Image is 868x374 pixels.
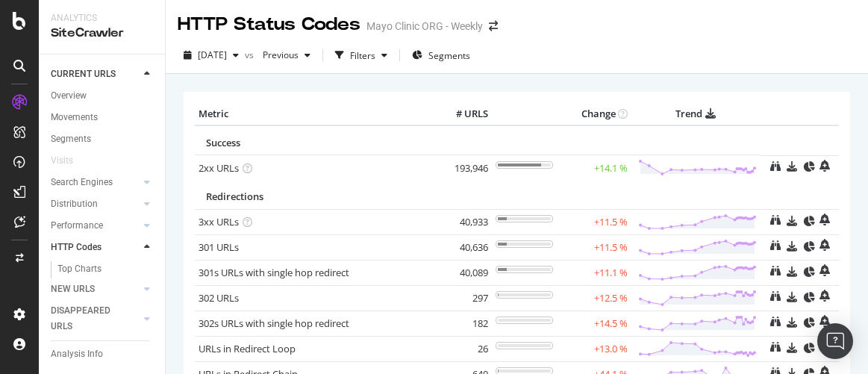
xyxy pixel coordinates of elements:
a: Top Charts [57,261,154,277]
td: +11.1 % [557,260,631,285]
a: 302 URLs [199,291,239,305]
td: 40,636 [432,234,492,260]
a: 301s URLs with single hop redirect [199,266,349,279]
div: Open Intercom Messenger [817,323,853,359]
td: +11.5 % [557,209,631,234]
div: bell-plus [819,214,830,225]
a: Performance [51,218,140,234]
td: 297 [432,285,492,311]
div: Segments [51,131,91,147]
div: HTTP Status Codes [178,12,360,37]
div: bell-plus [819,160,830,172]
a: CURRENT URLS [51,66,140,82]
span: 2025 Sep. 3rd [198,49,227,61]
span: vs [245,49,257,61]
th: # URLS [432,103,492,125]
a: 302s URLs with single hop redirect [199,317,349,330]
div: bell-plus [819,315,830,327]
td: +14.5 % [557,311,631,336]
a: Distribution [51,196,140,212]
div: Overview [51,88,87,104]
div: bell-plus [819,239,830,251]
div: Mayo Clinic ORG - Weekly [366,19,483,34]
div: arrow-right-arrow-left [489,21,498,31]
span: Segments [428,49,470,62]
button: [DATE] [178,43,245,67]
td: 40,933 [432,209,492,234]
div: SiteCrawler [51,25,153,42]
div: Distribution [51,196,98,212]
div: Analytics [51,12,153,25]
th: Metric [195,103,432,125]
div: Filters [350,49,375,62]
button: Segments [406,43,476,67]
div: NEW URLS [51,281,95,297]
a: Movements [51,110,154,125]
a: Visits [51,153,88,169]
a: HTTP Codes [51,240,140,255]
td: 193,946 [432,155,492,181]
span: Previous [257,49,299,61]
div: CURRENT URLS [51,66,116,82]
button: Filters [329,43,393,67]
button: Previous [257,43,316,67]
th: Trend [631,103,761,125]
div: Analysis Info [51,346,103,362]
td: 26 [432,336,492,361]
th: Change [557,103,631,125]
span: Success [206,136,240,149]
a: Search Engines [51,175,140,190]
a: DISAPPEARED URLS [51,303,140,334]
td: +14.1 % [557,155,631,181]
a: Overview [51,88,154,104]
a: 2xx URLs [199,161,239,175]
div: Performance [51,218,103,234]
div: bell-plus [819,290,830,302]
div: DISAPPEARED URLS [51,303,126,334]
td: +13.0 % [557,336,631,361]
td: +12.5 % [557,285,631,311]
div: HTTP Codes [51,240,102,255]
div: Search Engines [51,175,113,190]
td: +11.5 % [557,234,631,260]
td: 40,089 [432,260,492,285]
div: bell-plus [819,264,830,276]
a: Analysis Info [51,346,154,362]
a: 3xx URLs [199,215,239,228]
div: Movements [51,110,98,125]
a: 301 URLs [199,240,239,254]
span: Redirections [206,190,263,203]
a: Segments [51,131,154,147]
div: Top Charts [57,261,102,277]
a: NEW URLS [51,281,140,297]
div: Visits [51,153,73,169]
td: 182 [432,311,492,336]
a: URLs in Redirect Loop [199,342,296,355]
